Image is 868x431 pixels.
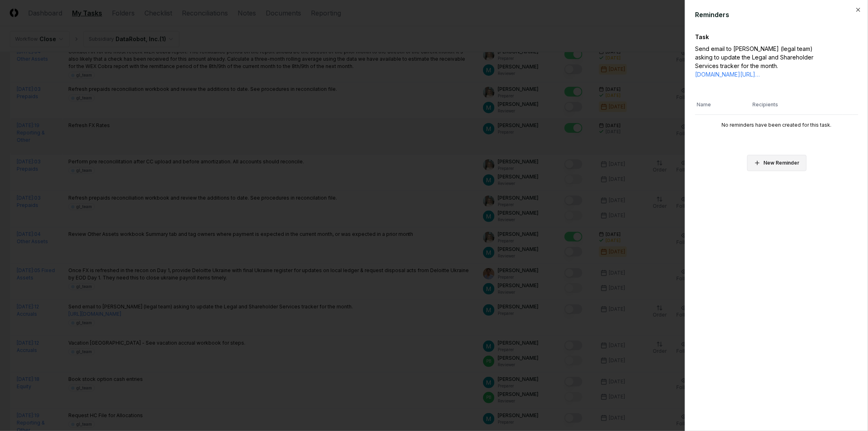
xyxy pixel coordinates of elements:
label: Task [695,33,709,40]
th: Recipients [751,95,843,114]
a: [DOMAIN_NAME][URL]… [695,71,760,78]
div: Send email to [PERSON_NAME] (legal team) asking to update the Legal and Shareholder Services trac... [695,44,829,79]
th: Name [695,95,751,114]
button: New Reminder [747,155,807,171]
td: No reminders have been created for this task. [695,114,858,135]
h2: Reminders [695,10,858,20]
